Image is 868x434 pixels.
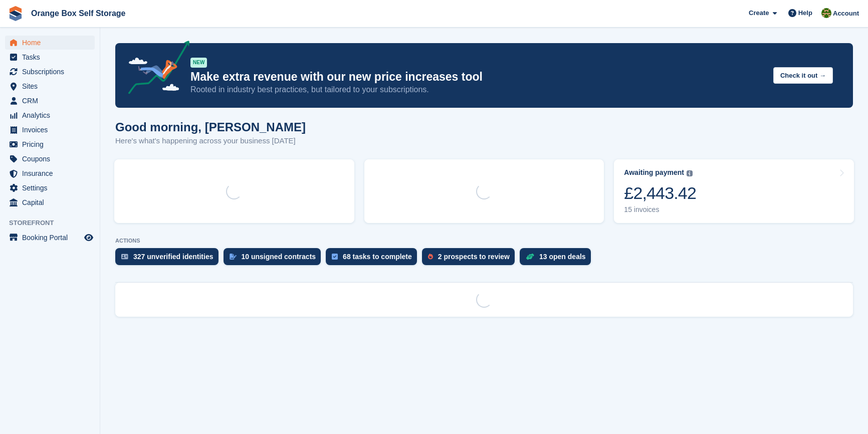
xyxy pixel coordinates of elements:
[5,123,95,137] a: menu
[27,5,130,22] a: Orange Box Self Storage
[5,195,95,209] a: menu
[22,123,82,137] span: Invoices
[133,253,213,261] div: 327 unverified identities
[5,94,95,108] a: menu
[798,8,812,18] span: Help
[22,79,82,93] span: Sites
[9,218,100,228] span: Storefront
[539,253,586,261] div: 13 open deals
[22,231,82,245] span: Booking Portal
[22,166,82,180] span: Insurance
[22,152,82,166] span: Coupons
[83,232,95,244] a: Preview store
[5,181,95,195] a: menu
[5,36,95,50] a: menu
[120,41,190,98] img: price-adjustments-announcement-icon-8257ccfd72463d97f412b2fc003d46551f7dbcb40ab6d574587a9cd5c0d94...
[190,84,765,95] p: Rooted in industry best practices, but tailored to your subscriptions.
[687,170,693,176] img: icon-info-grey-7440780725fd019a000dd9b08b2336e03edf1995a4989e88bcd33f0948082b44.svg
[422,248,520,270] a: 2 prospects to review
[624,183,696,203] div: £2,443.42
[520,248,596,270] a: 13 open deals
[224,248,326,270] a: 10 unsigned contracts
[5,50,95,64] a: menu
[428,254,433,260] img: prospect-51fa495bee0391a8d652442698ab0144808aea92771e9ea1ae160a38d050c398.svg
[526,253,534,260] img: deal-1b604bf984904fb50ccaf53a9ad4b4a5d6e5aea283cecdc64d6e3604feb123c2.svg
[624,168,684,177] div: Awaiting payment
[5,166,95,180] a: menu
[22,137,82,151] span: Pricing
[438,253,510,261] div: 2 prospects to review
[22,108,82,122] span: Analytics
[22,36,82,50] span: Home
[5,108,95,122] a: menu
[5,65,95,79] a: menu
[22,50,82,64] span: Tasks
[22,195,82,209] span: Capital
[115,238,853,244] p: ACTIONS
[22,181,82,195] span: Settings
[8,6,23,21] img: stora-icon-8386f47178a22dfd0bd8f6a31ec36ba5ce8667c1dd55bd0f319d3a0aa187defe.svg
[242,253,316,261] div: 10 unsigned contracts
[190,58,207,68] div: NEW
[326,248,422,270] a: 68 tasks to complete
[5,231,95,245] a: menu
[115,120,306,134] h1: Good morning, [PERSON_NAME]
[22,65,82,79] span: Subscriptions
[5,152,95,166] a: menu
[821,8,831,18] img: Sarah
[749,8,769,18] span: Create
[230,254,237,260] img: contract_signature_icon-13c848040528278c33f63329250d36e43548de30e8caae1d1a13099fd9432cc5.svg
[833,9,859,19] span: Account
[121,254,128,260] img: verify_identity-adf6edd0f0f0b5bbfe63781bf79b02c33cf7c696d77639b501bdc392416b5a36.svg
[773,67,833,84] button: Check it out →
[115,248,224,270] a: 327 unverified identities
[5,137,95,151] a: menu
[332,254,338,260] img: task-75834270c22a3079a89374b754ae025e5fb1db73e45f91037f5363f120a921f8.svg
[115,135,306,147] p: Here's what's happening across your business [DATE]
[343,253,412,261] div: 68 tasks to complete
[190,70,765,84] p: Make extra revenue with our new price increases tool
[614,159,854,223] a: Awaiting payment £2,443.42 15 invoices
[5,79,95,93] a: menu
[624,205,696,214] div: 15 invoices
[22,94,82,108] span: CRM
